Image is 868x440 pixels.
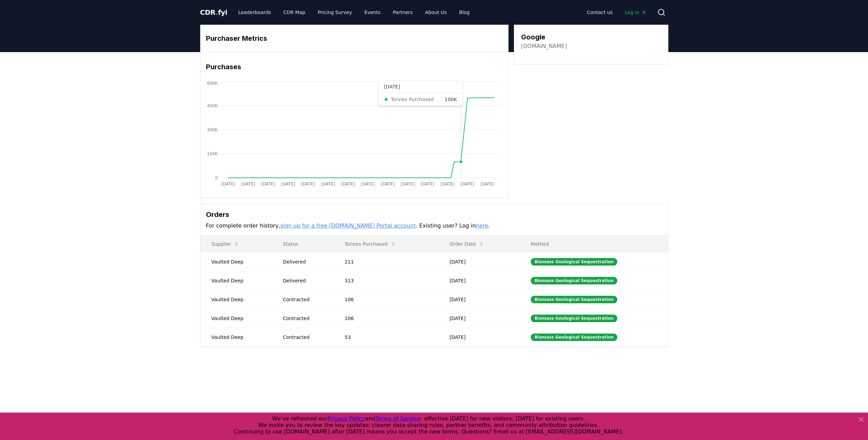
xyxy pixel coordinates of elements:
[480,182,494,186] tspan: [DATE]
[206,62,503,72] h3: Purchases
[531,277,617,284] div: Biomass Geological Sequestration
[283,296,328,303] div: Contracted
[334,271,438,290] td: 313
[531,296,617,303] div: Biomass Geological Sequestration
[283,258,328,265] div: Delivered
[521,42,567,50] a: [DOMAIN_NAME]
[476,222,488,229] a: here
[387,6,418,19] a: Partners
[438,309,520,328] td: [DATE]
[581,6,651,19] nav: Main
[419,6,452,19] a: About Us
[334,328,438,346] td: 53
[359,6,386,19] a: Events
[461,182,475,186] tspan: [DATE]
[200,328,272,346] td: Vaulted Deep
[625,9,646,16] span: Log in
[283,277,328,284] div: Delivered
[200,8,228,16] span: CDR fyi
[206,209,662,220] h3: Orders
[301,182,315,186] tspan: [DATE]
[206,237,245,251] button: Supplier
[207,151,218,156] tspan: 150K
[341,182,355,186] tspan: [DATE]
[207,103,218,108] tspan: 450K
[381,182,395,186] tspan: [DATE]
[277,241,328,247] p: Status
[454,6,475,19] a: Blog
[321,182,335,186] tspan: [DATE]
[283,315,328,322] div: Contracted
[531,258,617,266] div: Biomass Geological Sequestration
[531,315,617,322] div: Biomass Geological Sequestration
[200,271,272,290] td: Vaulted Deep
[206,33,503,44] h3: Purchaser Metrics
[334,252,438,271] td: 211
[200,8,228,17] a: CDR.fyi
[361,182,375,186] tspan: [DATE]
[215,175,218,180] tspan: 0
[438,252,520,271] td: [DATE]
[444,237,490,251] button: Order Date
[339,237,401,251] button: Tonnes Purchased
[521,32,567,42] h3: Google
[233,6,475,19] nav: Main
[207,81,218,86] tspan: 600K
[278,6,311,19] a: CDR Map
[200,290,272,309] td: Vaulted Deep
[312,6,357,19] a: Pricing Survey
[241,182,255,186] tspan: [DATE]
[525,241,662,247] p: Method
[281,182,295,186] tspan: [DATE]
[221,182,235,186] tspan: [DATE]
[283,334,328,341] div: Contracted
[216,8,218,16] span: .
[438,328,520,346] td: [DATE]
[207,127,218,132] tspan: 300K
[200,309,272,328] td: Vaulted Deep
[200,252,272,271] td: Vaulted Deep
[438,290,520,309] td: [DATE]
[206,222,662,230] p: For complete order history, . Existing user? Log in .
[280,222,416,229] a: sign up for a free [DOMAIN_NAME] Portal account
[441,182,455,186] tspan: [DATE]
[581,6,618,19] a: Contact us
[401,182,415,186] tspan: [DATE]
[531,333,617,341] div: Biomass Geological Sequestration
[334,309,438,328] td: 106
[619,6,651,19] a: Log in
[438,271,520,290] td: [DATE]
[261,182,275,186] tspan: [DATE]
[233,6,276,19] a: Leaderboards
[420,182,435,186] tspan: [DATE]
[334,290,438,309] td: 106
